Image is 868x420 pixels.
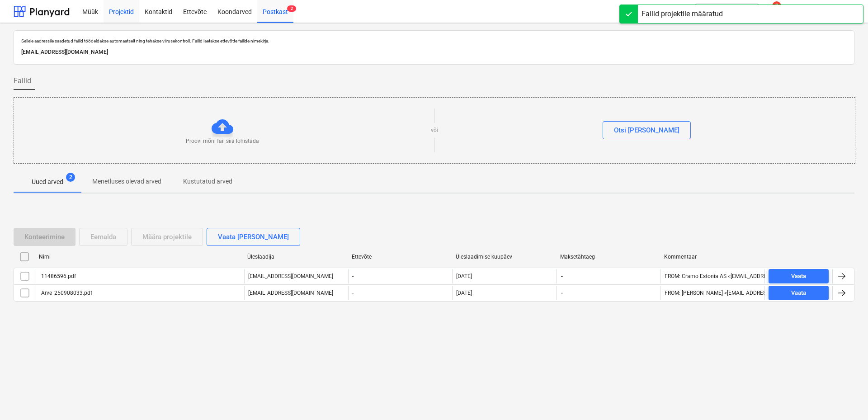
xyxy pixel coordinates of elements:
span: Failid [14,76,31,86]
div: Otsi [PERSON_NAME] [614,124,679,136]
button: Vaata [PERSON_NAME] [207,228,300,246]
div: 11486596.pdf [40,273,76,279]
p: [EMAIL_ADDRESS][DOMAIN_NAME] [21,47,847,57]
div: [DATE] [456,273,472,279]
p: Menetluses olevad arved [92,177,161,186]
p: Sellele aadressile saadetud failid töödeldakse automaatselt ning tehakse viirusekontroll. Failid ... [21,38,847,44]
div: Vaata [791,271,806,282]
p: Kustutatud arved [183,177,232,186]
div: [DATE] [456,290,472,296]
div: - [348,269,452,283]
div: Proovi mõni fail siia lohistadavõiOtsi [PERSON_NAME] [14,97,855,164]
iframe: Chat Widget [823,377,868,420]
div: Üleslaadimise kuupäev [456,254,553,260]
div: Kommentaar [664,254,761,260]
div: Üleslaadija [247,254,344,260]
button: Otsi [PERSON_NAME] [603,121,691,139]
div: Failid projektile määratud [642,9,723,19]
div: Arve_250908033.pdf [40,290,92,296]
span: 2 [66,173,75,182]
span: - [560,289,564,297]
p: [EMAIL_ADDRESS][DOMAIN_NAME] [248,273,333,280]
div: Vaata [791,288,806,298]
div: Maksetähtaeg [560,254,657,260]
button: Vaata [769,286,829,300]
p: [EMAIL_ADDRESS][DOMAIN_NAME] [248,289,333,297]
p: või [431,127,438,134]
p: Uued arved [32,177,63,187]
div: - [348,286,452,300]
p: Proovi mõni fail siia lohistada [186,137,259,145]
div: Nimi [39,254,240,260]
span: 2 [287,5,296,12]
div: Ettevõte [352,254,449,260]
button: Vaata [769,269,829,283]
span: - [560,273,564,280]
div: Vaata [PERSON_NAME] [218,231,289,243]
